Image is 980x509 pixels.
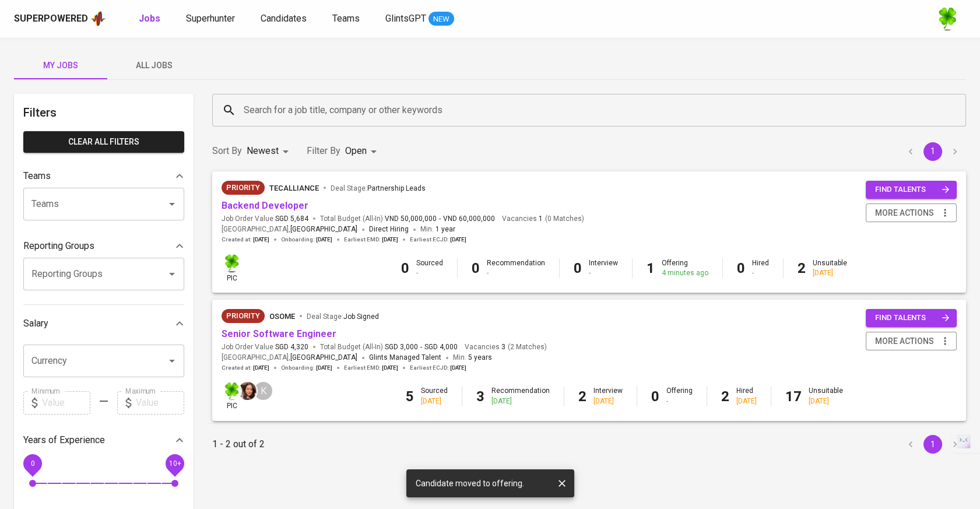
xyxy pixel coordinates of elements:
[275,342,308,352] span: SGD 4,320
[443,214,495,224] span: VND 60,000,000
[416,473,524,494] div: Candidate moved to offering.
[420,342,422,352] span: -
[737,260,745,276] b: 0
[139,13,160,24] b: Jobs
[468,353,492,361] span: 5 years
[647,260,655,276] b: 1
[136,391,184,415] input: Value
[416,258,443,278] div: Sourced
[421,386,448,406] div: Sourced
[222,328,336,339] a: Senior Software Engineer
[487,258,545,278] div: Recommendation
[247,144,279,158] p: Newest
[385,13,426,24] span: GlintsGPT
[320,342,458,352] span: Total Budget (All-In)
[316,364,332,372] span: [DATE]
[212,437,265,451] p: 1 - 2 out of 2
[666,396,693,406] div: -
[736,386,757,406] div: Hired
[307,313,379,321] span: Deal Stage :
[578,388,586,405] b: 2
[662,268,708,278] div: 4 minutes ago
[14,10,106,27] a: Superpoweredapp logo
[23,103,184,122] h6: Filters
[651,388,659,405] b: 0
[222,236,269,244] span: Created at :
[410,364,466,372] span: Earliest ECJD :
[222,214,308,224] span: Job Order Value
[186,12,237,26] a: Superhunter
[223,254,241,272] img: f9493b8c-82b8-4f41-8722-f5d69bb1b761.jpg
[593,386,623,406] div: Interview
[385,342,418,352] span: SGD 3,000
[537,214,543,224] span: 1
[662,258,708,278] div: Offering
[866,203,957,223] button: more actions
[290,224,357,236] span: [GEOGRAPHIC_DATA]
[222,182,265,194] span: Priority
[866,309,957,327] button: find talents
[424,342,458,352] span: SGD 4,000
[866,332,957,351] button: more actions
[253,236,269,244] span: [DATE]
[875,183,950,196] span: find talents
[139,12,163,26] a: Jobs
[453,353,492,361] span: Min.
[238,382,257,400] img: thao.thai@glints.com
[420,225,455,233] span: Min.
[275,214,308,224] span: SGD 5,684
[487,268,545,278] div: -
[736,396,757,406] div: [DATE]
[261,13,307,24] span: Candidates
[382,364,398,372] span: [DATE]
[281,364,332,372] span: Onboarding :
[222,181,265,195] div: New Job received from Demand Team
[866,181,957,199] button: find talents
[281,236,332,244] span: Onboarding :
[752,268,769,278] div: -
[666,386,693,406] div: Offering
[923,142,942,161] button: page 1
[936,7,959,30] img: f9493b8c-82b8-4f41-8722-f5d69bb1b761.jpg
[721,388,729,405] b: 2
[785,388,802,405] b: 17
[382,236,398,244] span: [DATE]
[345,141,381,162] div: Open
[164,266,180,282] button: Open
[428,13,454,25] span: NEW
[401,260,409,276] b: 0
[222,364,269,372] span: Created at :
[269,184,319,192] span: TecAlliance
[491,386,550,406] div: Recommendation
[247,141,293,162] div: Newest
[290,352,357,364] span: [GEOGRAPHIC_DATA]
[332,12,362,26] a: Teams
[253,364,269,372] span: [DATE]
[345,145,367,156] span: Open
[222,253,242,283] div: pic
[472,260,480,276] b: 0
[593,396,623,406] div: [DATE]
[164,353,180,369] button: Open
[406,388,414,405] b: 5
[450,364,466,372] span: [DATE]
[589,258,618,278] div: Interview
[307,144,340,158] p: Filter By
[222,224,357,236] span: [GEOGRAPHIC_DATA] ,
[33,135,175,149] span: Clear All filters
[875,334,934,349] span: more actions
[369,225,409,233] span: Direct Hiring
[23,317,48,331] p: Salary
[222,200,308,211] a: Backend Developer
[23,433,105,447] p: Years of Experience
[164,196,180,212] button: Open
[90,10,106,27] img: app logo
[435,225,455,233] span: 1 year
[798,260,806,276] b: 2
[416,268,443,278] div: -
[23,164,184,188] div: Teams
[344,364,398,372] span: Earliest EMD :
[320,214,495,224] span: Total Budget (All-In)
[491,396,550,406] div: [DATE]
[261,12,309,26] a: Candidates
